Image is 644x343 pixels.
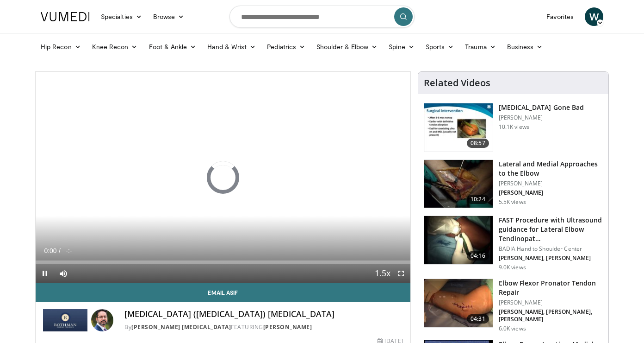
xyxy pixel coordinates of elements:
p: [PERSON_NAME] [499,180,603,187]
span: 0:00 [44,247,56,254]
a: Hip Recon [35,38,87,56]
a: W [585,7,603,26]
p: 5.5K views [499,198,526,206]
img: Rothman Hand Surgery [43,309,87,331]
button: Fullscreen [392,264,410,283]
a: Sports [420,38,460,56]
a: Shoulder & Elbow [311,38,383,56]
span: / [59,247,61,254]
div: Progress Bar [36,260,410,264]
img: VuMedi Logo [41,12,90,21]
span: 08:57 [467,139,489,148]
a: 10:24 Lateral and Medial Approaches to the Elbow [PERSON_NAME] [PERSON_NAME] 5.5K views [424,159,603,209]
img: -TiYc6krEQGNAzh34xMDoxOmdtO40mAx.150x105_q85_crop-smart_upscale.jpg [424,103,493,152]
img: Avatar [91,309,113,331]
img: E-HI8y-Omg85H4KX4xMDoxOjBzMTt2bJ_4.150x105_q85_crop-smart_upscale.jpg [424,216,493,264]
a: 04:31 Elbow Flexor Pronator Tendon Repair [PERSON_NAME] [PERSON_NAME], [PERSON_NAME], [PERSON_NAM... [424,279,603,332]
button: Playback Rate [373,264,392,283]
a: [PERSON_NAME] [MEDICAL_DATA] [131,323,231,331]
span: 10:24 [467,195,489,204]
a: 04:16 FAST Procedure with Ultrasound guidance for Lateral Elbow Tendinopat… BADIA Hand to Shoulde... [424,216,603,271]
img: 74af4079-b4cf-476d-abbe-92813b4831c1.150x105_q85_crop-smart_upscale.jpg [424,279,493,327]
button: Mute [54,264,73,283]
h4: [MEDICAL_DATA] ([MEDICAL_DATA]) [MEDICAL_DATA] [124,309,403,319]
span: -:- [66,247,72,254]
button: Pause [36,264,54,283]
a: [PERSON_NAME] [263,323,312,331]
h3: Elbow Flexor Pronator Tendon Repair [499,279,603,297]
h3: FAST Procedure with Ultrasound guidance for Lateral Elbow Tendinopat… [499,216,603,243]
video-js: Video Player [36,72,410,283]
input: Search topics, interventions [229,6,415,28]
a: Foot & Ankle [143,38,202,56]
span: 04:16 [467,251,489,260]
p: 6.0K views [499,325,526,332]
div: By FEATURING [124,323,403,331]
a: Knee Recon [87,38,143,56]
p: 9.0K views [499,264,526,271]
h3: [MEDICAL_DATA] Gone Bad [499,103,584,112]
p: [PERSON_NAME], [PERSON_NAME], [PERSON_NAME] [499,308,603,323]
p: 10.1K views [499,123,529,131]
a: Spine [383,38,420,56]
p: BADIA Hand to Shoulder Center [499,245,603,253]
a: Pediatrics [261,38,311,56]
p: [PERSON_NAME] [499,114,584,121]
a: Specialties [95,7,148,26]
a: Browse [148,7,190,26]
a: Email Asif [36,283,410,302]
a: Favorites [541,7,579,26]
img: 9424d663-6ae8-4169-baaa-1336231d538d.150x105_q85_crop-smart_upscale.jpg [424,160,493,208]
p: [PERSON_NAME] [499,189,603,197]
h3: Lateral and Medial Approaches to the Elbow [499,159,603,178]
a: Business [502,38,549,56]
a: Trauma [459,38,502,56]
p: [PERSON_NAME], [PERSON_NAME] [499,254,603,262]
p: [PERSON_NAME] [499,299,603,306]
h4: Related Videos [424,77,490,89]
a: Hand & Wrist [202,38,261,56]
span: 04:31 [467,314,489,324]
a: 08:57 [MEDICAL_DATA] Gone Bad [PERSON_NAME] 10.1K views [424,103,603,152]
